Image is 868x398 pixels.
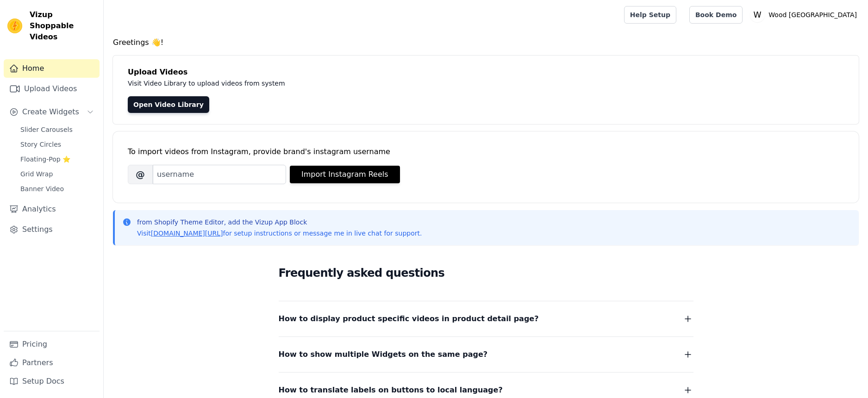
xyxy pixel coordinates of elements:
[137,218,422,227] p: from Shopify Theme Editor, add the Vizup App Block
[4,200,100,218] a: Analytics
[20,155,70,164] span: Floating-Pop ⭐
[754,10,762,19] text: W
[750,6,861,23] button: W Wood [GEOGRAPHIC_DATA]
[137,229,422,238] p: Visit for setup instructions or message me in live chat for support.
[279,348,693,361] button: How to show multiple Widgets on the same page?
[624,6,676,24] a: Help Setup
[20,169,53,179] span: Grid Wrap
[128,67,844,78] h4: Upload Videos
[4,335,100,354] a: Pricing
[4,59,100,78] a: Home
[15,123,100,136] a: Slider Carousels
[4,103,100,121] button: Create Widgets
[128,78,543,89] p: Visit Video Library to upload videos from system
[4,80,100,98] a: Upload Videos
[279,312,693,325] button: How to display product specific videos in product detail page?
[765,6,861,23] p: Wood [GEOGRAPHIC_DATA]
[15,138,100,151] a: Story Circles
[290,166,400,183] button: Import Instagram Reels
[22,106,79,118] span: Create Widgets
[20,140,61,149] span: Story Circles
[4,354,100,372] a: Partners
[279,264,693,282] h2: Frequently asked questions
[279,384,693,397] button: How to translate labels on buttons to local language?
[279,384,503,397] span: How to translate labels on buttons to local language?
[7,19,22,33] img: Vizup
[153,165,286,184] input: username
[20,125,73,134] span: Slider Carousels
[4,372,100,391] a: Setup Docs
[15,168,100,180] a: Grid Wrap
[4,220,100,239] a: Settings
[151,230,223,237] a: [DOMAIN_NAME][URL]
[689,6,743,24] a: Book Demo
[15,182,100,195] a: Banner Video
[279,348,488,361] span: How to show multiple Widgets on the same page?
[128,96,209,113] a: Open Video Library
[128,165,153,184] span: @
[15,153,100,166] a: Floating-Pop ⭐
[20,184,64,193] span: Banner Video
[279,312,539,325] span: How to display product specific videos in product detail page?
[113,37,859,48] h4: Greetings 👋!
[30,9,96,43] span: Vizup Shoppable Videos
[128,146,844,157] div: To import videos from Instagram, provide brand's instagram username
